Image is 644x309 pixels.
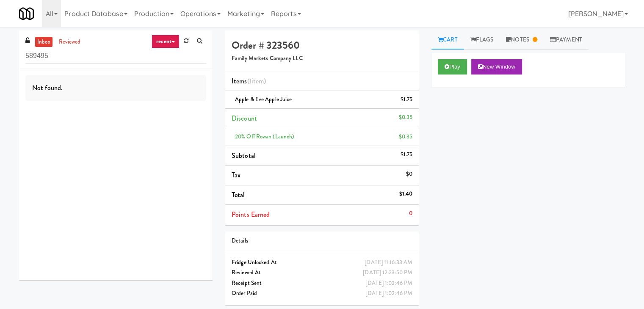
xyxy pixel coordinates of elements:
span: Discount [232,113,257,123]
span: Items [232,76,266,86]
img: Micromart [19,6,34,21]
span: Total [232,190,245,200]
div: $1.75 [401,149,413,160]
div: 0 [409,208,412,219]
span: 20% Off Rowan (launch) [235,132,294,141]
h4: Order # 323560 [232,40,412,51]
a: inbox [35,37,53,47]
div: $0.35 [399,132,413,142]
span: Subtotal [232,151,256,160]
div: Details [232,236,412,246]
div: Fridge Unlocked At [232,257,412,268]
span: Apple & Eve Apple Juice [235,95,292,103]
div: [DATE] 12:23:50 PM [363,268,412,278]
a: Flags [464,30,500,50]
div: [DATE] 1:02:46 PM [365,278,412,289]
div: $0.35 [399,112,413,123]
button: New Window [471,59,522,74]
a: recent [152,35,180,48]
div: Order Paid [232,288,412,299]
a: Notes [500,30,544,50]
div: $1.40 [399,189,413,199]
div: Receipt Sent [232,278,412,289]
span: Tax [232,170,240,180]
input: Search vision orders [25,48,206,64]
div: [DATE] 11:16:33 AM [365,257,412,268]
a: Cart [431,30,464,50]
ng-pluralize: item [252,76,264,86]
a: reviewed [57,37,83,47]
div: $1.75 [401,94,413,105]
span: Points Earned [232,210,270,219]
button: Play [438,59,467,74]
div: [DATE] 1:02:46 PM [365,288,412,299]
span: Not found. [32,83,63,93]
a: Payment [544,30,589,50]
span: (1 ) [247,76,266,86]
div: Reviewed At [232,268,412,278]
h5: Family Markets Company LLC [232,55,412,62]
div: $0 [406,169,412,179]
